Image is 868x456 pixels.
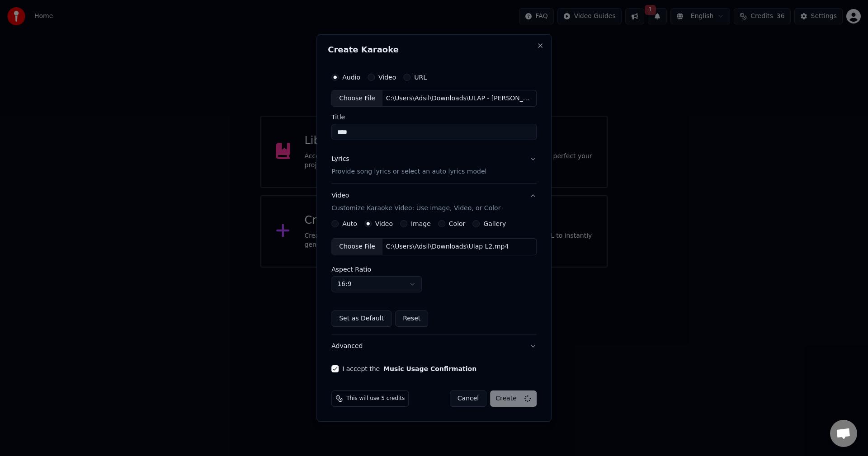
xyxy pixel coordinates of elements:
label: Title [331,114,537,121]
label: Color [449,221,466,227]
button: Reset [395,310,428,327]
button: Set as Default [331,310,392,327]
label: Audio [342,74,360,80]
div: Choose File [332,90,382,107]
label: Auto [342,221,357,227]
p: Provide song lyrics or select an auto lyrics model [331,168,486,177]
div: Lyrics [331,155,349,164]
label: Image [411,221,431,227]
p: Customize Karaoke Video: Use Image, Video, or Color [331,204,500,213]
button: I accept the [383,366,476,372]
label: Gallery [483,221,506,227]
div: C:\Users\Adsil\Downloads\ULAP - [PERSON_NAME] [Official Music Film]_[cut_240sec].mp3 [382,94,536,103]
label: Aspect Ratio [331,266,537,273]
label: I accept the [342,366,476,372]
div: Video [331,192,500,213]
label: Video [378,74,396,80]
div: C:\Users\Adsil\Downloads\Ulap L2.mp4 [382,242,512,251]
label: URL [414,74,427,80]
h2: Create Karaoke [328,46,540,54]
div: VideoCustomize Karaoke Video: Use Image, Video, or Color [331,220,537,334]
div: Choose File [332,239,382,255]
label: Video [375,221,393,227]
span: This will use 5 credits [346,395,405,402]
button: LyricsProvide song lyrics or select an auto lyrics model [331,148,537,184]
button: Cancel [450,390,486,407]
button: Advanced [331,334,537,358]
button: VideoCustomize Karaoke Video: Use Image, Video, or Color [331,184,537,221]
